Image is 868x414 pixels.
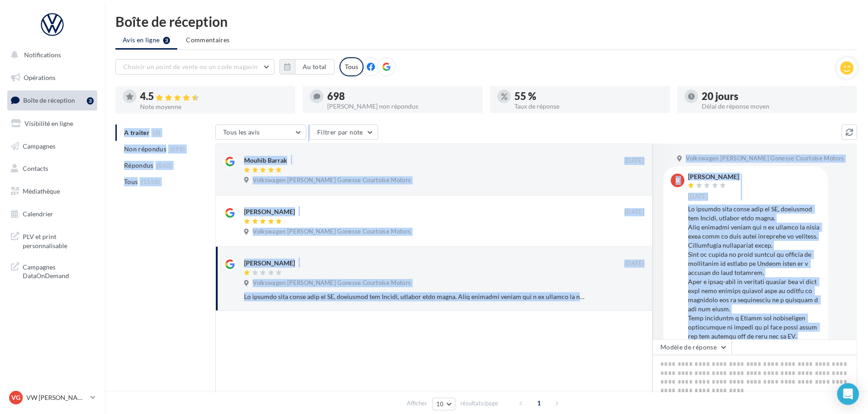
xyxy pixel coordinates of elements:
span: VG [11,393,20,402]
button: Au total [279,59,334,75]
a: PLV et print personnalisable [5,227,99,254]
span: Opérations [24,74,55,81]
span: Afficher [407,399,427,408]
span: Tous les avis [223,128,260,136]
a: Visibilité en ligne [5,114,99,133]
span: [DATE] [688,193,708,201]
div: 55 % [514,91,663,101]
span: Non répondus [124,145,166,154]
button: Modèle de réponse [653,339,732,355]
div: 698 [327,91,475,101]
div: [PERSON_NAME] [244,207,295,216]
div: Taux de réponse [514,103,663,110]
button: Filtrer par note [309,125,378,140]
a: Opérations [5,68,99,87]
span: [DATE] [624,259,644,268]
button: Au total [295,59,334,75]
span: Médiathèque [23,187,60,195]
div: [PERSON_NAME] non répondus [327,103,475,110]
div: Note moyenne [140,104,288,110]
a: Boîte de réception3 [5,90,99,110]
button: 10 [432,398,455,410]
a: Campagnes DataOnDemand [5,257,99,284]
button: Tous les avis [215,125,306,140]
span: Boîte de réception [23,96,75,104]
span: Campagnes DataOnDemand [23,261,94,280]
div: [PERSON_NAME] [244,259,295,268]
button: Choisir un point de vente ou un code magasin [115,59,274,75]
span: Choisir un point de vente ou un code magasin [123,63,258,70]
span: 10 [436,400,444,408]
span: Volkswagen [PERSON_NAME] Gonesse Courtoise Motors [253,176,411,185]
span: (698) [170,145,185,153]
span: Calendrier [23,210,53,218]
span: Notifications [24,51,61,59]
div: Délai de réponse moyen [702,103,850,110]
span: Contacts [23,165,48,172]
a: Contacts [5,159,99,178]
p: VW [PERSON_NAME] [26,393,87,402]
a: Campagnes [5,137,99,156]
span: R [676,176,680,185]
button: Notifications [5,45,95,65]
span: (860) [157,162,172,169]
span: Volkswagen [PERSON_NAME] Gonesse Courtoise Motors [686,155,844,163]
span: Répondus [124,161,154,170]
span: résultats/page [460,399,498,408]
div: 20 jours [702,91,850,101]
div: Open Intercom Messenger [837,383,859,405]
div: 3 [87,97,94,105]
span: Volkswagen [PERSON_NAME] Gonesse Courtoise Motors [253,228,411,236]
div: Boîte de réception [115,15,857,28]
span: Visibilité en ligne [25,120,73,127]
span: 1 [532,396,546,410]
div: [PERSON_NAME] [688,174,739,180]
a: VG VW [PERSON_NAME] [7,389,97,406]
div: Lo ipsumdo sita conse adip el SE, doeiusmod tem Incidi, utlabor etdo magna. Aliq enimadmi veniam ... [244,292,585,301]
span: Volkswagen [PERSON_NAME] Gonesse Courtoise Motors [253,279,411,287]
a: Calendrier [5,205,99,224]
span: Tous [124,177,138,186]
span: PLV et print personnalisable [23,230,94,250]
span: Commentaires [186,35,229,45]
span: [DATE] [624,157,644,165]
div: Tous [339,57,364,76]
span: [DATE] [624,208,644,216]
span: (1558) [141,178,160,185]
span: Campagnes [23,142,55,150]
a: Médiathèque [5,182,99,201]
div: 4.5 [140,91,288,102]
div: Mouhib Barrak [244,156,287,165]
